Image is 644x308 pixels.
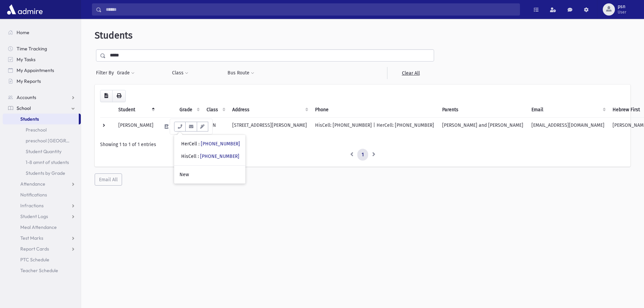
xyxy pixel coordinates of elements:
div: Showing 1 to 1 of 1 entries [100,141,625,148]
span: psn [618,4,626,9]
span: Students [20,116,39,122]
a: Students [3,114,79,124]
a: Student Quantity [3,146,81,157]
span: Notifications [20,192,47,198]
span: Student Logs [20,213,48,219]
span: My Appointments [17,67,54,73]
span: Infractions [20,203,44,209]
a: Time Tracking [3,43,81,54]
a: PTC Schedule [3,254,81,265]
a: Test Marks [3,233,81,243]
a: [PHONE_NUMBER] [200,153,239,159]
th: Email: activate to sort column ascending [527,102,609,118]
td: JK-N [175,117,202,136]
span: My Reports [17,78,41,84]
span: Students [95,30,133,41]
a: preschool [GEOGRAPHIC_DATA] [3,135,81,146]
a: My Reports [3,76,81,87]
span: My Tasks [17,56,35,63]
a: Infractions [3,200,81,211]
span: Accounts [17,94,36,100]
a: 1 [357,149,368,161]
input: Search [102,3,520,16]
span: Report Cards [20,246,49,252]
a: Clear All [387,67,434,79]
a: Students by Grade [3,168,81,179]
td: [STREET_ADDRESS][PERSON_NAME] [228,117,311,136]
span: Time Tracking [17,46,47,52]
button: Bus Route [227,67,255,79]
a: Teacher Schedule [3,265,81,276]
th: Phone [311,102,438,118]
a: Notifications [3,189,81,200]
a: Meal Attendance [3,222,81,233]
span: : [198,153,199,159]
a: Preschool [3,124,81,135]
span: Attendance [20,181,45,187]
button: Email Templates [197,122,208,132]
span: Filter By [96,69,117,76]
th: Parents [438,102,527,118]
span: School [17,105,31,111]
a: School [3,103,81,114]
th: Class: activate to sort column ascending [202,102,228,118]
div: HisCell [181,153,239,160]
td: [PERSON_NAME] and [PERSON_NAME] [438,117,527,136]
span: Home [17,29,29,35]
img: AdmirePro [5,3,44,16]
td: [PERSON_NAME] [114,117,158,136]
a: My Appointments [3,65,81,76]
button: Class [172,67,189,79]
td: JK-N [202,117,228,136]
a: New [174,168,245,181]
a: [PHONE_NUMBER] [201,141,240,147]
a: 1-8 amnt of students [3,157,81,168]
a: Report Cards [3,243,81,254]
td: HisCell: [PHONE_NUMBER] | HerCell: [PHONE_NUMBER] [311,117,438,136]
button: Grade [117,67,135,79]
a: Accounts [3,92,81,103]
span: Test Marks [20,235,43,241]
span: PTC Schedule [20,257,49,263]
th: Address: activate to sort column ascending [228,102,311,118]
span: Meal Attendance [20,224,57,230]
span: User [618,9,626,15]
th: Grade: activate to sort column ascending [175,102,202,118]
button: CSV [100,90,113,102]
td: [EMAIL_ADDRESS][DOMAIN_NAME] [527,117,609,136]
button: Email All [95,173,122,186]
button: Print [112,90,126,102]
a: My Tasks [3,54,81,65]
span: Teacher Schedule [20,267,58,274]
th: Student: activate to sort column descending [114,102,158,118]
span: : [198,141,199,147]
a: Student Logs [3,211,81,222]
a: Attendance [3,179,81,189]
div: HerCell [181,140,240,147]
a: Home [3,27,81,38]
